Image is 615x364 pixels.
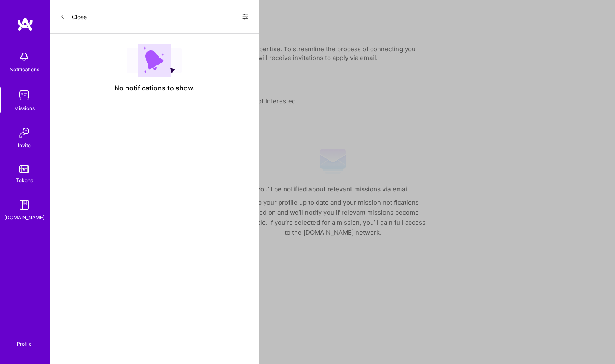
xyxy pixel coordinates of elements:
[127,44,182,77] img: empty
[17,339,32,347] div: Profile
[16,196,33,213] img: guide book
[17,17,33,32] img: logo
[60,10,87,23] button: Close
[16,48,33,65] img: bell
[114,84,195,93] span: No notifications to show.
[16,176,33,185] div: Tokens
[10,65,39,74] div: Notifications
[14,104,35,113] div: Missions
[19,165,29,173] img: tokens
[16,87,33,104] img: teamwork
[16,124,33,141] img: Invite
[18,141,31,150] div: Invite
[4,213,45,222] div: [DOMAIN_NAME]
